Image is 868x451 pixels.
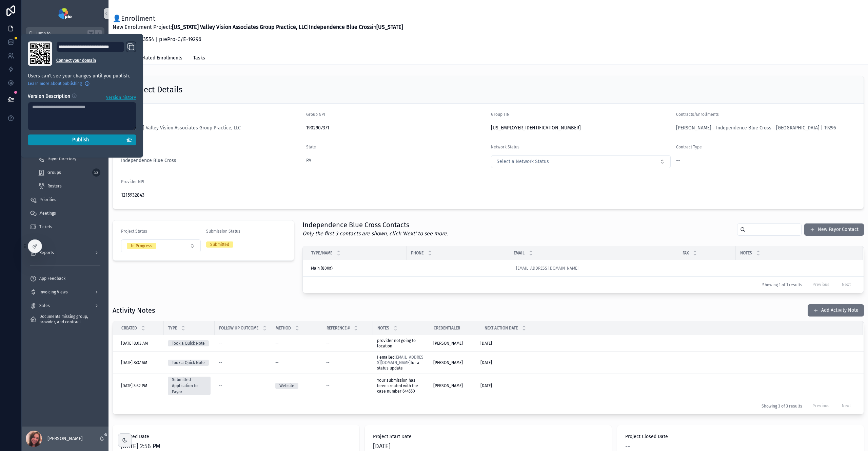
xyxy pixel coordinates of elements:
[309,24,372,30] strong: Independence Blue Cross
[39,276,65,281] span: App Feedback
[106,93,136,100] span: Version history
[433,360,476,365] a: [PERSON_NAME]
[56,58,136,63] a: Connect your domain
[121,125,241,131] a: [US_STATE] Valley Vision Associates Group Practice, LLC
[736,266,855,271] a: --
[139,52,182,66] a: Related Enrollments
[39,289,68,295] span: Invoicing Views
[433,360,463,365] span: [PERSON_NAME]
[28,134,136,145] button: Publish
[326,360,330,365] span: --
[514,250,525,256] span: Email
[92,168,100,177] div: 52
[433,383,476,389] a: [PERSON_NAME]
[113,306,155,315] h1: Activity Notes
[113,35,403,43] p: piePro-PRJ-13554 | piePro-C/E-19296
[480,383,855,389] a: [DATE]
[433,341,463,346] span: [PERSON_NAME]
[121,179,144,184] span: Provider NPI
[376,24,403,30] strong: [US_STATE]
[26,221,104,233] a: Tickets
[26,27,104,39] button: Jump to...K
[121,157,176,164] span: Independence Blue Cross
[491,155,671,168] button: Select Button
[96,31,101,36] span: K
[34,180,104,192] a: Rosters
[377,378,425,394] a: Your submission has been created with the case number 644550
[219,383,267,389] a: --
[39,250,54,255] span: Reports
[39,211,56,216] span: Meetings
[28,81,82,86] span: Learn more about publishing
[327,325,350,331] span: Reference #
[433,341,476,346] a: [PERSON_NAME]
[36,31,85,36] span: Jump to...
[311,266,402,271] a: Main (800#)
[113,14,403,23] h1: 👤Enrollment
[39,303,50,308] span: Sales
[58,8,72,19] img: App logo
[480,360,492,365] span: [DATE]
[434,325,460,331] span: Credentialer
[377,378,419,394] span: Your submission has been created with the case number 644550
[168,377,211,395] a: Submitted Application to Payor
[491,125,671,131] span: [US_EMPLOYER_IDENTIFICATION_NUMBER]
[210,241,229,248] div: Submitted
[302,230,448,237] em: Only the first 3 contacts are shown, click 'Next' to see more.
[121,441,351,451] span: [DATE] 2:56 PM
[193,52,205,66] a: Tasks
[276,325,291,331] span: Method
[762,282,802,288] span: Showing 1 of 1 results
[377,338,425,349] a: provider not going to location
[131,243,152,249] div: In Progress
[121,341,148,346] span: [DATE] 8:03 AM
[413,266,417,271] div: --
[373,433,604,440] span: Project Start Date
[411,263,505,274] a: --
[26,272,104,285] a: App Feedback
[28,93,70,101] h2: Version Description
[113,23,403,31] p: New Enrollment Project: | in
[311,266,333,271] span: Main (800#)
[808,304,864,317] button: Add Activity Note
[168,340,211,346] a: Took a Quick Note
[28,81,90,86] a: Learn more about publishing
[625,441,630,451] span: --
[377,325,389,331] span: Notes
[121,433,351,440] span: Created Date
[26,313,104,325] a: Documents missing group, provider, and contract
[377,355,423,365] a: [EMAIL_ADDRESS][DOMAIN_NAME]
[121,239,201,252] button: Select Button
[676,112,719,117] span: Contracts/Enrollments
[676,125,836,131] a: [PERSON_NAME] - Independence Blue Cross - [GEOGRAPHIC_DATA] | 19296
[121,360,147,365] span: [DATE] 8:37 AM
[275,341,318,346] a: --
[480,383,492,389] span: [DATE]
[193,55,205,61] span: Tasks
[411,250,423,256] span: Phone
[676,145,702,149] span: Contract Type
[491,112,510,117] span: Group TIN
[219,360,222,365] span: --
[47,183,62,189] span: Rosters
[326,341,330,346] span: --
[34,166,104,179] a: Groups52
[172,360,205,366] div: Took a Quick Note
[762,403,802,409] span: Showing 3 of 3 results
[172,24,307,30] strong: [US_STATE] Valley Vision Associates Group Practice, LLC
[275,360,318,365] a: --
[491,145,519,149] span: Network Status
[121,383,160,389] a: [DATE] 3:32 PM
[26,286,104,298] a: Invoicing Views
[121,360,160,365] a: [DATE] 8:37 AM
[219,341,267,346] a: --
[804,223,864,236] button: New Payor Contact
[47,156,76,162] span: Payor Directory
[326,341,369,346] a: --
[28,73,136,79] p: Users can't see your changes until you publish.
[306,157,311,164] span: PA
[26,300,104,312] a: Sales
